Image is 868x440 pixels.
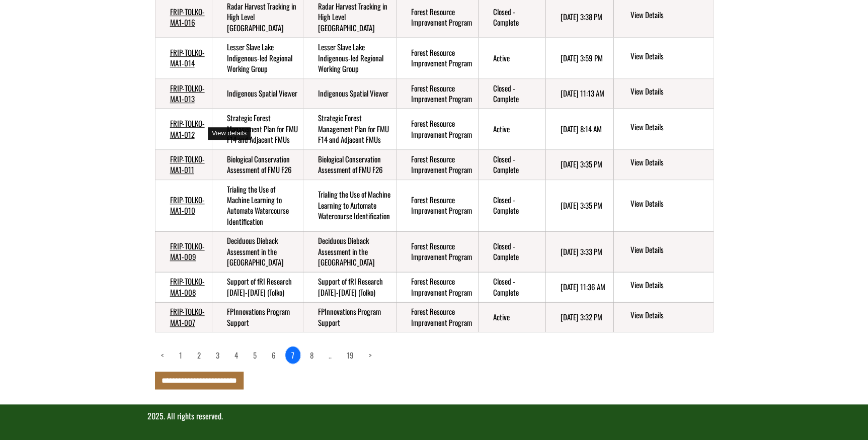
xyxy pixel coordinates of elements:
[478,149,545,180] td: Closed - Complete
[613,180,713,231] td: action menu
[396,272,478,302] td: Forest Resource Improvement Program
[478,38,545,78] td: Active
[170,306,205,327] a: FRIP-TOLKO-MA1-007
[212,272,302,302] td: Support of fRI Research 2021-2026 (Tolko)
[212,180,302,231] td: Trialing the Use of Machine Learning to Automate Watercourse Identification
[561,87,604,99] time: [DATE] 11:13 AM
[545,231,614,272] td: 5/14/2025 3:33 PM
[323,346,338,364] a: Load more pages
[170,118,205,139] a: FRIP-TOLKO-MA1-012
[155,109,212,149] td: FRIP-TOLKO-MA1-012
[630,310,709,322] a: View details
[147,410,721,422] p: 2025
[478,180,545,231] td: Closed - Complete
[208,127,251,140] div: View details
[303,109,397,149] td: Strategic Forest Management Plan for FMU F14 and Adjacent FMUs
[155,231,212,272] td: FRIP-TOLKO-MA1-009
[173,346,188,364] a: page 1
[396,302,478,332] td: Forest Resource Improvement Program
[210,346,225,364] a: page 3
[545,302,614,332] td: 5/14/2025 3:32 PM
[630,198,709,210] a: View details
[155,38,212,78] td: FRIP-TOLKO-MA1-014
[478,78,545,109] td: Closed - Complete
[561,311,602,322] time: [DATE] 3:32 PM
[155,149,212,180] td: FRIP-TOLKO-MA1-011
[478,231,545,272] td: Closed - Complete
[212,38,302,78] td: Lesser Slave Lake Indigenous-led Regional Working Group
[561,281,605,292] time: [DATE] 11:36 AM
[561,158,602,169] time: [DATE] 3:35 PM
[478,302,545,332] td: Active
[545,180,614,231] td: 5/14/2025 3:35 PM
[396,180,478,231] td: Forest Resource Improvement Program
[170,47,205,68] a: FRIP-TOLKO-MA1-014
[170,240,205,262] a: FRIP-TOLKO-MA1-009
[170,153,205,175] a: FRIP-TOLKO-MA1-011
[170,194,205,216] a: FRIP-TOLKO-MA1-010
[630,86,709,98] a: View details
[303,272,397,302] td: Support of fRI Research 2021-2026 (Tolko)
[191,346,207,364] a: page 2
[170,82,205,104] a: FRIP-TOLKO-MA1-013
[285,346,301,364] a: 7
[630,10,709,22] a: View details
[613,272,713,302] td: action menu
[212,302,302,332] td: FPInnovations Program Support
[303,231,397,272] td: Deciduous Dieback Assessment in the High Prairie Region
[303,78,397,109] td: Indigenous Spatial Viewer
[247,346,263,364] a: page 5
[155,78,212,109] td: FRIP-TOLKO-MA1-013
[396,78,478,109] td: Forest Resource Improvement Program
[170,276,205,297] a: FRIP-TOLKO-MA1-008
[545,272,614,302] td: 5/7/2025 11:36 AM
[561,123,602,134] time: [DATE] 8:14 AM
[561,246,602,257] time: [DATE] 3:33 PM
[155,272,212,302] td: FRIP-TOLKO-MA1-008
[303,38,397,78] td: Lesser Slave Lake Indigenous-led Regional Working Group
[613,109,713,149] td: action menu
[545,78,614,109] td: 7/21/2025 11:13 AM
[630,244,709,256] a: View details
[613,302,713,332] td: action menu
[630,157,709,169] a: View details
[396,231,478,272] td: Forest Resource Improvement Program
[212,231,302,272] td: Deciduous Dieback Assessment in the High Prairie Region
[212,109,302,149] td: Strategic Forest Management Plan for FMU F14 and Adjacent FMUs
[341,346,360,364] a: page 19
[303,302,397,332] td: FPInnovations Program Support
[266,346,282,364] a: page 6
[212,149,302,180] td: Biological Conservation Assessment of FMU F26
[212,78,302,109] td: Indigenous Spatial Viewer
[478,272,545,302] td: Closed - Complete
[545,38,614,78] td: 8/8/2025 3:59 PM
[363,346,378,364] a: Next page
[630,122,709,134] a: View details
[164,410,223,422] span: . All rights reserved.
[561,200,602,211] time: [DATE] 3:35 PM
[155,180,212,231] td: FRIP-TOLKO-MA1-010
[228,346,244,364] a: page 4
[396,109,478,149] td: Forest Resource Improvement Program
[155,302,212,332] td: FRIP-TOLKO-MA1-007
[613,149,713,180] td: action menu
[630,51,709,63] a: View details
[561,52,603,63] time: [DATE] 3:59 PM
[304,346,320,364] a: page 8
[630,280,709,292] a: View details
[561,11,602,22] time: [DATE] 3:38 PM
[170,6,205,28] a: FRIP-TOLKO-MA1-016
[396,149,478,180] td: Forest Resource Improvement Program
[303,180,397,231] td: Trialing the Use of Machine Learning to Automate Watercourse Identification
[613,78,713,109] td: action menu
[545,109,614,149] td: 8/13/2025 8:14 AM
[545,149,614,180] td: 5/14/2025 3:35 PM
[613,231,713,272] td: action menu
[396,38,478,78] td: Forest Resource Improvement Program
[155,346,170,364] a: Previous page
[613,38,713,78] td: action menu
[303,149,397,180] td: Biological Conservation Assessment of FMU F26
[478,109,545,149] td: Active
